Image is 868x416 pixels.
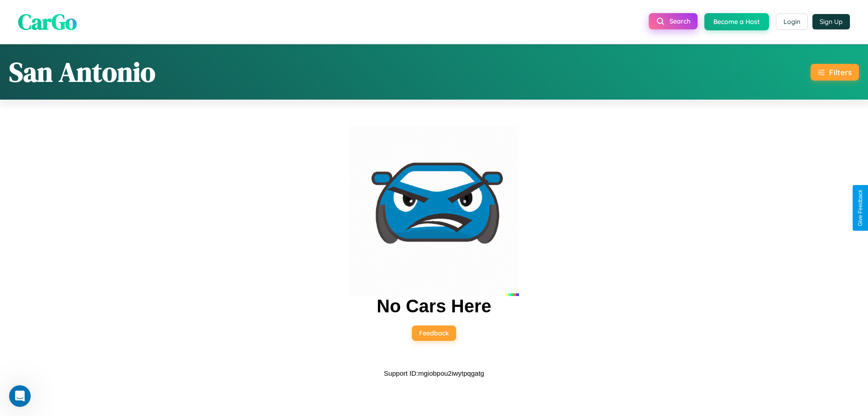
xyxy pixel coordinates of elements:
[829,67,852,77] div: Filters
[670,17,690,25] span: Search
[776,14,808,30] button: Login
[812,14,850,29] button: Sign Up
[384,367,484,379] p: Support ID: mgiobpou2iwytpqgatg
[857,190,863,226] div: Give Feedback
[9,53,156,91] h1: San Antonio
[18,7,77,37] span: CarGo
[704,13,769,30] button: Become a Host
[412,325,456,341] button: Feedback
[811,64,859,81] button: Filters
[377,296,491,316] h2: No Cars Here
[349,126,519,296] img: car
[649,13,698,29] button: Search
[9,385,31,407] iframe: Intercom live chat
